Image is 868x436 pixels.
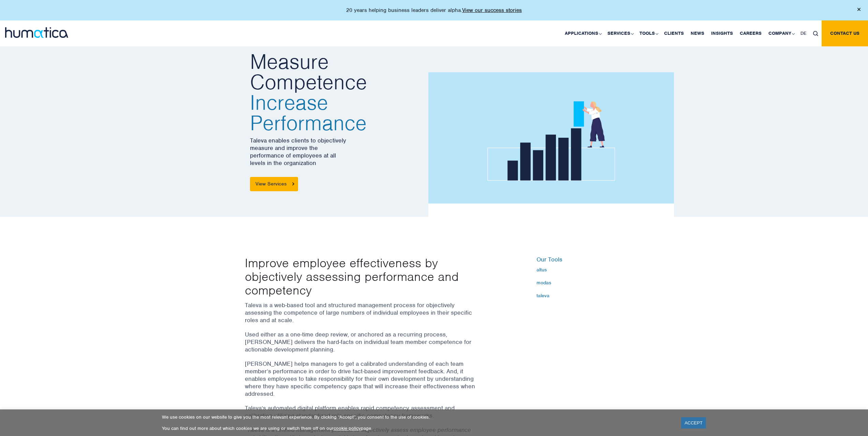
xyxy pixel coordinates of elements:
[687,20,708,46] a: News
[334,425,361,431] a: cookie policy
[162,425,673,431] p: You can find out more about which cookies we are using or switch them off on our page.
[604,20,636,46] a: Services
[250,137,423,167] p: Taleva enables clients to objectively measure and improve the performance of employees at all lev...
[462,7,522,14] a: View our success stories
[536,267,623,272] a: altus
[636,20,661,46] a: Tools
[822,20,868,46] a: Contact us
[346,7,522,14] p: 20 years helping business leaders deliver alpha.
[245,256,494,297] p: Improve employee effectiveness by objectively assessing performance and competency
[250,51,423,133] h2: Measure Competence
[797,20,810,46] a: DE
[561,20,604,46] a: Applications
[736,20,765,46] a: Careers
[536,293,623,298] a: taleva
[681,417,706,429] a: ACCEPT
[245,301,477,324] p: Taleva is a web-based tool and structured management process for objectively assessing the compet...
[245,360,477,397] p: [PERSON_NAME] helps managers to get a calibrated understanding of each team member’s performance ...
[536,280,623,285] a: modas
[245,331,477,353] p: Used either as a one-time deep review, or anchored as a recurring process, [PERSON_NAME] delivers...
[813,31,818,36] img: search_icon
[5,27,68,38] img: logo
[250,92,423,133] span: Increase Performance
[765,20,797,46] a: Company
[536,256,623,264] h6: Our Tools
[428,72,674,217] img: about_banner1
[245,404,477,419] p: Taleva’s automated digital platform enables rapid competency assessment and calibration utilizing...
[661,20,687,46] a: Clients
[800,30,806,36] span: DE
[250,177,298,191] a: View Services
[162,414,673,420] p: We use cookies on our website to give you the most relevant experience. By clicking “Accept”, you...
[708,20,736,46] a: Insights
[292,182,294,185] img: arrowicon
